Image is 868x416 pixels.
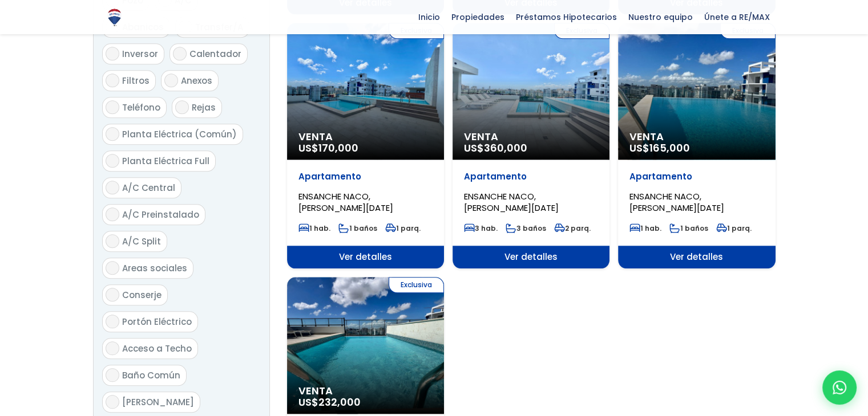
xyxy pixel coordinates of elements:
input: Planta Eléctrica Full [106,154,119,168]
span: 170,000 [318,141,358,155]
p: Apartamento [298,171,433,182]
span: Préstamos Hipotecarios [510,9,623,26]
input: Acceso a Techo [106,341,119,355]
span: Teléfono [122,101,160,113]
p: Apartamento [629,171,764,182]
span: Inicio [413,9,446,26]
span: 3 baños [506,223,546,233]
input: Inversor [106,47,119,60]
span: Portón Eléctrico [122,316,192,328]
span: US$ [298,141,358,155]
span: Ver detalles [618,246,775,268]
span: Anexos [181,75,212,87]
span: A/C Split [122,235,161,247]
span: ENSANCHE NACO, [PERSON_NAME][DATE] [629,190,724,214]
span: ENSANCHE NACO, [PERSON_NAME][DATE] [464,190,559,214]
input: Teléfono [106,100,119,114]
span: Acceso a Techo [122,342,192,354]
span: Planta Eléctrica Full [122,155,209,167]
span: Propiedades [446,9,510,26]
span: US$ [298,395,361,409]
input: A/C Central [106,181,119,194]
span: A/C Preinstalado [122,209,199,221]
span: A/C Central [122,182,175,194]
span: 1 baños [669,223,708,233]
span: Planta Eléctrica (Común) [122,128,237,140]
span: Conserje [122,289,162,301]
span: Nuestro equipo [623,9,699,26]
span: Ver detalles [453,246,609,268]
input: Anexos [164,74,178,87]
span: 165,000 [649,141,690,155]
span: [PERSON_NAME] [122,396,194,408]
span: Baño Común [122,369,180,381]
input: Filtros [106,74,119,87]
input: Calentador [173,47,187,60]
span: 1 parq. [385,223,421,233]
span: US$ [464,141,527,155]
input: Portón Eléctrico [106,315,119,328]
span: Areas sociales [122,262,187,274]
span: Venta [298,385,433,397]
span: 360,000 [484,141,527,155]
span: Venta [464,131,598,142]
span: Filtros [122,75,150,87]
span: Venta [298,131,433,142]
input: Rejas [175,100,189,114]
span: Ver detalles [287,246,444,268]
span: 1 hab. [298,223,330,233]
span: Calentador [189,48,241,60]
input: Baño Común [106,368,119,382]
span: 232,000 [318,395,361,409]
input: A/C Split [106,234,119,248]
span: Únete a RE/MAX [699,9,776,26]
input: Planta Eléctrica (Común) [106,127,119,141]
a: Exclusiva Venta US$360,000 Apartamento ENSANCHE NACO, [PERSON_NAME][DATE] 3 hab. 3 baños 2 parq. ... [453,23,609,268]
input: Conserje [106,288,119,301]
a: Exclusiva Venta US$165,000 Apartamento ENSANCHE NACO, [PERSON_NAME][DATE] 1 hab. 1 baños 1 parq. ... [618,23,775,268]
span: Inversor [122,48,158,60]
img: Logo de REMAX [104,7,124,27]
span: Exclusiva [389,277,444,293]
span: 1 parq. [716,223,752,233]
input: A/C Preinstalado [106,207,119,221]
input: Areas sociales [106,261,119,275]
span: 3 hab. [464,223,498,233]
span: 2 parq. [554,223,591,233]
span: Venta [629,131,764,142]
span: ENSANCHE NACO, [PERSON_NAME][DATE] [298,190,393,214]
a: Exclusiva Venta US$170,000 Apartamento ENSANCHE NACO, [PERSON_NAME][DATE] 1 hab. 1 baños 1 parq. ... [287,23,444,268]
input: [PERSON_NAME] [106,395,119,409]
span: 1 baños [338,223,377,233]
span: 1 hab. [629,223,661,233]
span: Rejas [192,101,216,113]
span: US$ [629,141,690,155]
p: Apartamento [464,171,598,182]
